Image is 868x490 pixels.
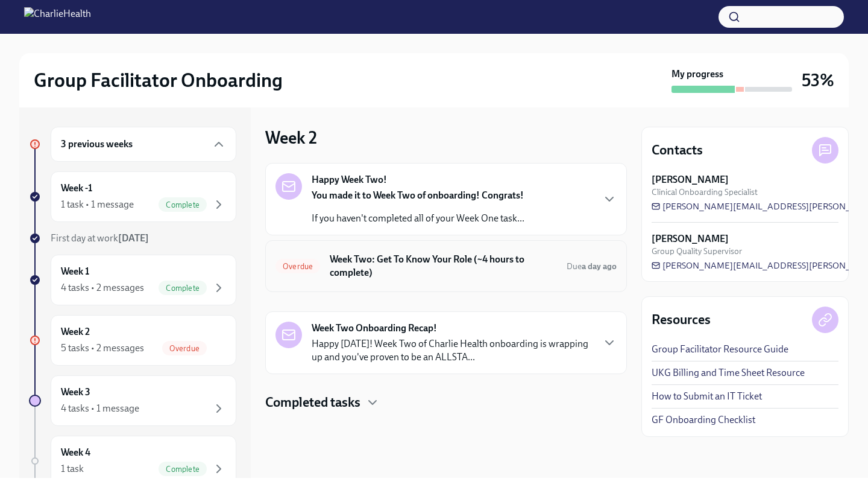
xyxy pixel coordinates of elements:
h3: Week 2 [265,127,317,148]
div: 4 tasks • 1 message [61,402,139,415]
h3: 53% [802,69,834,91]
strong: a day ago [582,261,617,272]
a: GF Onboarding Checklist [652,413,755,427]
div: 1 task • 1 message [61,198,134,211]
div: 5 tasks • 2 messages [61,342,144,355]
div: 3 previous weeks [51,127,236,162]
span: Overdue [162,344,207,353]
span: Clinical Onboarding Specialist [652,186,758,198]
strong: Week Two Onboarding Recap! [312,322,437,335]
p: Happy [DATE]! Week Two of Charlie Health onboarding is wrapping up and you've proven to be an ALL... [312,337,593,364]
a: OverdueWeek Two: Get To Know Your Role (~4 hours to complete)Duea day ago [275,250,617,282]
p: If you haven't completed all of your Week One task... [312,212,524,225]
h2: Group Facilitator Onboarding [34,68,283,92]
span: First day at work [51,232,149,244]
h6: Week -1 [61,182,92,195]
strong: [PERSON_NAME] [652,173,729,186]
h4: Completed tasks [265,393,360,412]
img: CharlieHealth [24,7,91,27]
a: Week 25 tasks • 2 messagesOverdue [29,315,236,366]
span: Complete [159,465,207,474]
a: First day at work[DATE] [29,232,236,245]
h4: Resources [652,311,711,329]
h6: 3 previous weeks [61,138,133,151]
strong: Happy Week Two! [312,173,387,186]
a: Week 14 tasks • 2 messagesComplete [29,255,236,305]
h6: Week Two: Get To Know Your Role (~4 hours to complete) [330,253,557,279]
span: Due [567,261,617,272]
a: How to Submit an IT Ticket [652,390,762,403]
div: 1 task [61,462,84,476]
a: Week 41 taskComplete [29,436,236,486]
a: Week 34 tasks • 1 message [29,375,236,426]
span: Complete [159,200,207,209]
span: September 29th, 2025 10:00 [567,261,617,272]
h6: Week 1 [61,265,89,278]
h6: Week 2 [61,325,90,339]
a: Group Facilitator Resource Guide [652,343,788,356]
span: Overdue [275,262,320,271]
a: UKG Billing and Time Sheet Resource [652,366,805,380]
span: Group Quality Supervisor [652,246,742,257]
strong: You made it to Week Two of onboarding! Congrats! [312,189,524,201]
h6: Week 4 [61,446,90,459]
div: 4 tasks • 2 messages [61,281,144,294]
h4: Contacts [652,141,703,159]
span: Complete [159,284,207,293]
strong: [DATE] [118,232,149,244]
h6: Week 3 [61,386,90,399]
strong: [PERSON_NAME] [652,232,729,246]
a: Week -11 task • 1 messageComplete [29,171,236,222]
strong: My progress [671,68,723,81]
div: Completed tasks [265,393,627,412]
